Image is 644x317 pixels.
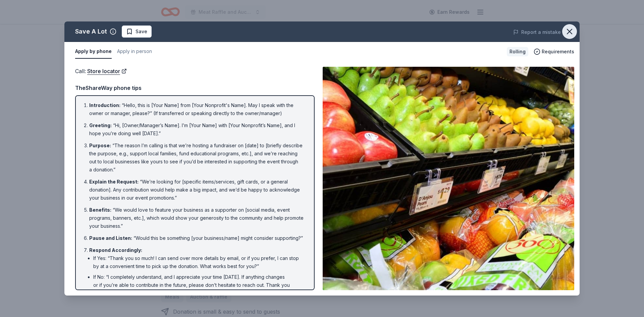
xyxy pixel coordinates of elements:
span: Explain the Request : [89,179,139,184]
button: Requirements [534,48,574,56]
div: Rolling [507,47,528,56]
button: Save [122,25,152,38]
span: Save [136,28,147,36]
li: “We would love to feature your business as a supporter on [social media, event programs, banners,... [89,206,305,230]
button: Apply in person [117,45,152,59]
a: Store locator [87,67,127,75]
span: Purpose : [89,143,111,148]
li: “Hello, this is [Your Name] from [Your Nonprofit's Name]. May I speak with the owner or manager, ... [89,101,305,117]
li: “Would this be something [your business/name] might consider supporting?” [89,234,305,242]
li: If Yes: “Thank you so much! I can send over more details by email, or if you prefer, I can stop b... [93,254,305,270]
span: Introduction : [89,102,120,108]
button: Apply by phone [75,45,112,59]
img: Image for Save A Lot [323,67,574,290]
div: TheShareWay phone tips [75,84,315,92]
div: Call : [75,67,315,75]
li: “We’re looking for [specific items/services, gift cards, or a general donation]. Any contribution... [89,178,305,202]
span: Benefits : [89,207,111,213]
li: “The reason I’m calling is that we’re hosting a fundraiser on [date] to [briefly describe the pur... [89,142,305,174]
button: Report a mistake [513,28,561,36]
li: If No: “I completely understand, and I appreciate your time [DATE]. If anything changes or if you... [93,273,305,297]
span: Pause and Listen : [89,235,132,241]
div: Save A Lot [75,26,107,37]
li: “Hi, [Owner/Manager’s Name]. I’m [Your Name] with [Your Nonprofit’s Name], and I hope you’re doin... [89,121,305,138]
span: Respond Accordingly : [89,247,142,253]
span: Greeting : [89,122,112,128]
span: Requirements [542,48,574,56]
